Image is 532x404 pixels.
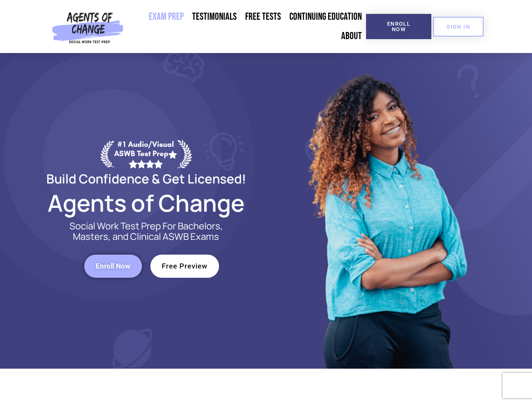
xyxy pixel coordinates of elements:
p: Social Work Test Prep For Bachelors, Masters, and Clinical ASWB Exams [60,221,233,242]
a: Exam Prep [144,7,188,27]
nav: Menu [127,7,366,46]
a: Enroll Now [84,255,142,278]
a: SIGN IN [433,17,484,37]
a: About [337,27,366,46]
span: SIGN IN [446,24,470,29]
img: Website Image 1 (1) [302,53,471,369]
a: Testimonials [188,7,241,27]
div: #1 Audio/Visual ASWB Test Prep [114,140,177,168]
h2: Build Confidence & Get Licensed! [26,173,266,185]
a: Free Tests [241,7,285,27]
h2: Agents of Change [26,193,266,213]
span: Enroll Now [380,21,418,32]
a: Enroll Now [366,14,431,39]
a: Continuing Education [285,7,366,27]
span: Free Preview [162,263,208,270]
span: Enroll Now [96,263,131,270]
a: Free Preview [150,255,219,278]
